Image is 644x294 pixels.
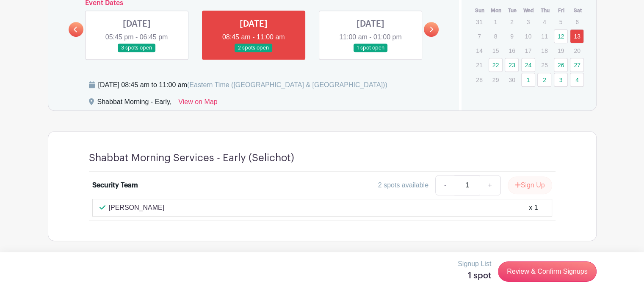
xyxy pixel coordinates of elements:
[97,97,172,110] div: Shabbat Morning - Early,
[98,80,387,90] div: [DATE] 08:45 am to 11:00 am
[505,44,519,57] p: 16
[570,44,584,57] p: 20
[89,152,294,164] h4: Shabbat Morning Services - Early (Selichot)
[537,44,551,57] p: 18
[521,44,535,57] p: 17
[537,6,553,15] th: Thu
[521,73,535,87] a: 1
[472,15,486,28] p: 31
[537,73,551,87] a: 2
[489,58,503,72] a: 22
[554,29,568,43] a: 12
[554,15,568,28] p: 5
[458,259,491,269] p: Signup List
[521,15,535,28] p: 3
[472,58,486,71] p: 21
[472,73,486,86] p: 28
[521,58,535,72] a: 24
[505,15,519,28] p: 2
[489,44,503,57] p: 15
[505,58,519,72] a: 23
[570,29,584,43] a: 13
[505,30,519,43] p: 9
[472,30,486,43] p: 7
[378,180,428,190] div: 2 spots available
[479,175,500,195] a: +
[529,203,538,213] div: x 1
[489,30,503,43] p: 8
[521,6,537,15] th: Wed
[498,261,596,282] a: Review & Confirm Signups
[472,6,488,15] th: Sun
[537,30,551,43] p: 11
[554,58,568,72] a: 26
[569,6,586,15] th: Sat
[504,6,521,15] th: Tue
[570,58,584,72] a: 27
[178,97,217,110] a: View on Map
[537,15,551,28] p: 4
[458,271,491,281] h5: 1 spot
[521,30,535,43] p: 10
[570,15,584,28] p: 6
[554,73,568,87] a: 3
[92,180,138,190] div: Security Team
[472,44,486,57] p: 14
[508,176,552,194] button: Sign Up
[187,81,387,88] span: (Eastern Time ([GEOGRAPHIC_DATA] & [GEOGRAPHIC_DATA]))
[553,6,570,15] th: Fri
[489,73,503,86] p: 29
[435,175,455,195] a: -
[554,44,568,57] p: 19
[537,58,551,71] p: 25
[570,73,584,87] a: 4
[109,203,165,213] p: [PERSON_NAME]
[489,15,503,28] p: 1
[488,6,505,15] th: Mon
[505,73,519,86] p: 30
